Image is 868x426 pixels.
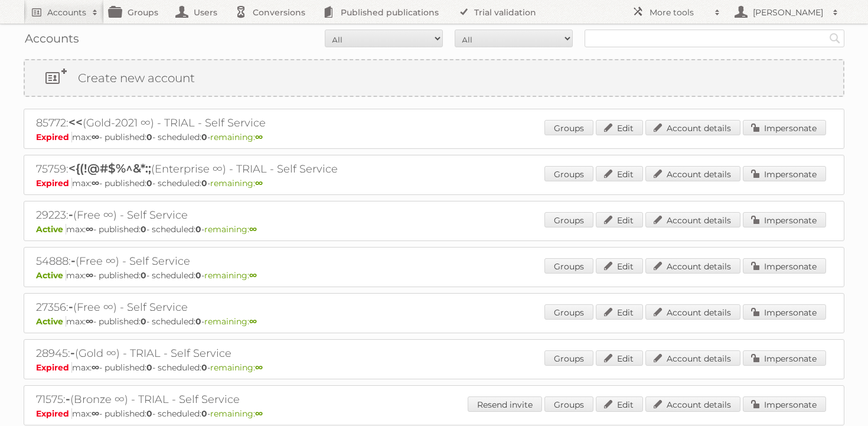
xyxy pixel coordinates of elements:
[195,224,201,235] strong: 0
[36,362,72,373] span: Expired
[36,346,449,361] h2: 28945: (Gold ∞) - TRIAL - Self Service
[195,316,201,327] strong: 0
[36,253,449,269] h2: 54888: (Free ∞) - Self Service
[36,115,449,131] h2: 85772: (Gold-2021 ∞) - TRIAL - Self Service
[141,270,146,281] strong: 0
[596,212,643,227] a: Edit
[249,224,257,235] strong: ∞
[743,396,826,412] a: Impersonate
[25,60,843,96] a: Create new account
[86,270,93,281] strong: ∞
[743,350,826,366] a: Impersonate
[36,300,449,315] h2: 27356: (Free ∞) - Self Service
[210,408,263,419] span: remaining:
[70,346,75,360] span: -
[36,316,832,327] p: max: - published: - scheduled: -
[544,304,593,320] a: Groups
[645,396,740,412] a: Account details
[36,178,72,188] span: Expired
[146,408,152,419] strong: 0
[544,396,593,412] a: Groups
[210,132,263,142] span: remaining:
[468,396,542,412] a: Resend invite
[249,270,257,281] strong: ∞
[92,178,99,188] strong: ∞
[36,392,449,407] h2: 71575: (Bronze ∞) - TRIAL - Self Service
[36,178,832,188] p: max: - published: - scheduled: -
[201,408,207,419] strong: 0
[544,258,593,274] a: Groups
[596,166,643,181] a: Edit
[210,178,263,188] span: remaining:
[86,224,93,235] strong: ∞
[68,207,73,222] span: -
[743,166,826,181] a: Impersonate
[68,161,151,175] span: <{(!@#$%^&*:;
[544,120,593,135] a: Groups
[255,362,263,373] strong: ∞
[36,362,832,373] p: max: - published: - scheduled: -
[645,304,740,320] a: Account details
[68,300,73,314] span: -
[68,115,83,129] span: <<
[36,132,72,142] span: Expired
[645,120,740,135] a: Account details
[750,6,827,18] h2: [PERSON_NAME]
[596,396,643,412] a: Edit
[92,132,99,142] strong: ∞
[596,258,643,274] a: Edit
[86,316,93,327] strong: ∞
[36,207,449,223] h2: 29223: (Free ∞) - Self Service
[141,224,146,235] strong: 0
[255,132,263,142] strong: ∞
[36,270,66,281] span: Active
[596,350,643,366] a: Edit
[645,350,740,366] a: Account details
[92,408,99,419] strong: ∞
[36,132,832,142] p: max: - published: - scheduled: -
[71,253,76,268] span: -
[645,258,740,274] a: Account details
[204,224,257,235] span: remaining:
[36,161,449,177] h2: 75759: (Enterprise ∞) - TRIAL - Self Service
[36,224,66,235] span: Active
[201,178,207,188] strong: 0
[255,178,263,188] strong: ∞
[36,316,66,327] span: Active
[47,6,86,18] h2: Accounts
[36,224,832,235] p: max: - published: - scheduled: -
[146,362,152,373] strong: 0
[596,120,643,135] a: Edit
[201,132,207,142] strong: 0
[204,316,257,327] span: remaining:
[743,304,826,320] a: Impersonate
[146,132,152,142] strong: 0
[204,270,257,281] span: remaining:
[36,270,832,281] p: max: - published: - scheduled: -
[826,30,844,47] input: Search
[36,408,832,419] p: max: - published: - scheduled: -
[743,120,826,135] a: Impersonate
[650,6,709,18] h2: More tools
[201,362,207,373] strong: 0
[195,270,201,281] strong: 0
[544,212,593,227] a: Groups
[645,166,740,181] a: Account details
[141,316,146,327] strong: 0
[146,178,152,188] strong: 0
[743,212,826,227] a: Impersonate
[36,408,72,419] span: Expired
[92,362,99,373] strong: ∞
[645,212,740,227] a: Account details
[544,166,593,181] a: Groups
[596,304,643,320] a: Edit
[743,258,826,274] a: Impersonate
[210,362,263,373] span: remaining:
[66,392,70,406] span: -
[544,350,593,366] a: Groups
[255,408,263,419] strong: ∞
[249,316,257,327] strong: ∞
